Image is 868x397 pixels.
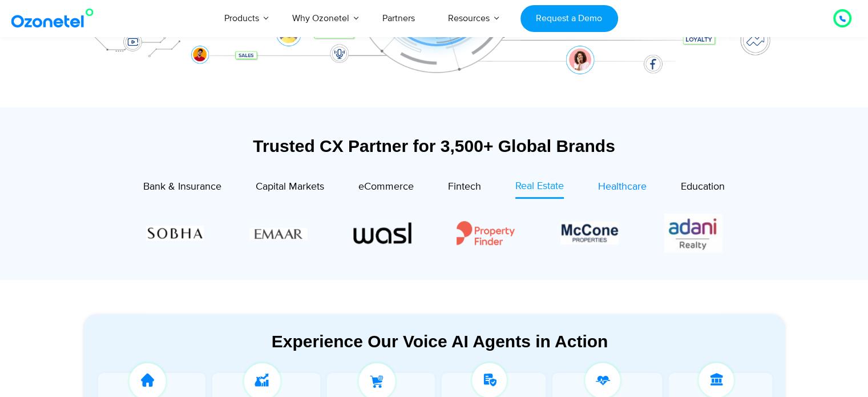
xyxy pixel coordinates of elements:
[520,5,618,32] a: Request a Demo
[146,211,722,255] div: Image Carousel
[358,181,414,193] span: eCommerce
[83,136,785,156] div: Trusted CX Partner for 3,500+ Global Brands
[256,179,324,198] a: Capital Markets
[681,181,725,193] span: Education
[515,180,564,193] span: Real Estate
[448,179,481,198] a: Fintech
[95,331,785,351] div: Experience Our Voice AI Agents in Action
[256,181,324,193] span: Capital Markets
[358,179,414,198] a: eCommerce
[448,181,481,193] span: Fintech
[681,179,725,198] a: Education
[598,179,647,198] a: Healthcare
[515,179,564,199] a: Real Estate
[598,181,647,193] span: Healthcare
[143,181,221,193] span: Bank & Insurance
[143,179,221,198] a: Bank & Insurance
